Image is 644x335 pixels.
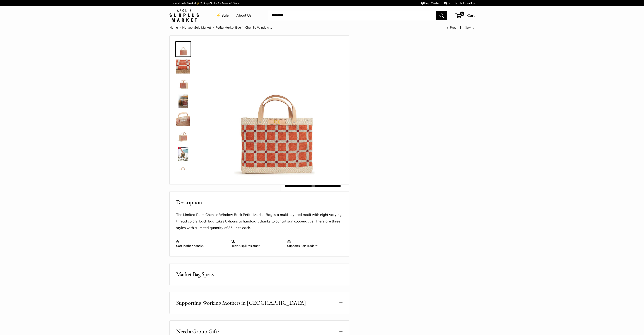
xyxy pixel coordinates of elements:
img: Petite Market Bag in Chenille Window Brick [176,129,190,143]
button: Search [436,11,447,20]
span: Secs [233,1,239,5]
a: Petite Market Bag in Chenille Window Brick [175,59,191,74]
a: Prev [447,26,456,29]
a: Petite Market Bag in Chenille Window Brick [175,94,191,109]
a: Petite Market Bag in Chenille Window Brick [175,163,191,179]
a: Petite Market Bag in Chenille Window Brick [175,146,191,162]
span: Hrs [213,1,217,5]
span: 9 [210,1,212,5]
button: Supporting Working Mothers in [GEOGRAPHIC_DATA] [170,292,349,314]
p: Soft leather handle. [176,240,227,248]
p: Supports Fair Trade™ [287,240,338,248]
p: The Limited Palm Chenille Window Brick Petite Market Bag is a multi-layered motif with eight vary... [176,212,342,231]
span: Cart [467,13,475,18]
span: Supporting Working Mothers in [GEOGRAPHIC_DATA] [176,299,306,307]
img: Petite Market Bag in Chenille Window Brick [176,164,190,178]
span: Mins [222,1,228,5]
span: Market Bag Specs [176,270,214,279]
a: Next [465,26,475,29]
a: Text Us [444,1,457,5]
span: Petite Market Bag in Chenille Window ... [215,26,272,29]
a: Home [169,26,178,29]
a: Email Us [460,1,475,5]
span: Days [203,1,210,5]
h2: Description [176,198,342,207]
span: 28 [229,1,232,5]
img: Petite Market Bag in Chenille Window Brick [176,77,190,91]
button: Market Bag Specs [170,263,349,285]
a: Petite Market Bag in Chenille Window Brick [175,76,191,92]
input: Search... [268,11,436,20]
a: Harvest Sale Market [182,26,211,29]
a: ⚡️ Sale [216,12,229,19]
a: About Us [236,12,252,19]
span: 2 [200,1,202,5]
img: Petite Market Bag in Chenille Window Brick [176,112,190,126]
img: Apolis: Surplus Market [169,9,199,22]
a: Petite Market Bag in Chenille Window Brick [175,111,191,127]
a: 0 Cart [456,12,475,19]
img: Petite Market Bag in Chenille Window Brick [176,94,190,108]
nav: Breadcrumb [169,25,272,30]
span: 0 [460,12,464,16]
span: 17 [218,1,221,5]
img: Petite Market Bag in Chenille Window Brick [176,42,190,56]
img: Petite Market Bag in Chenille Window Brick [204,42,342,180]
a: Help Center [421,1,440,5]
a: Petite Market Bag in Chenille Window Brick [175,41,191,57]
a: Petite Market Bag in Chenille Window Brick [175,128,191,144]
img: Petite Market Bag in Chenille Window Brick [176,147,190,161]
img: Petite Market Bag in Chenille Window Brick [176,60,190,73]
p: Tear & spill resistant. [232,240,283,248]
